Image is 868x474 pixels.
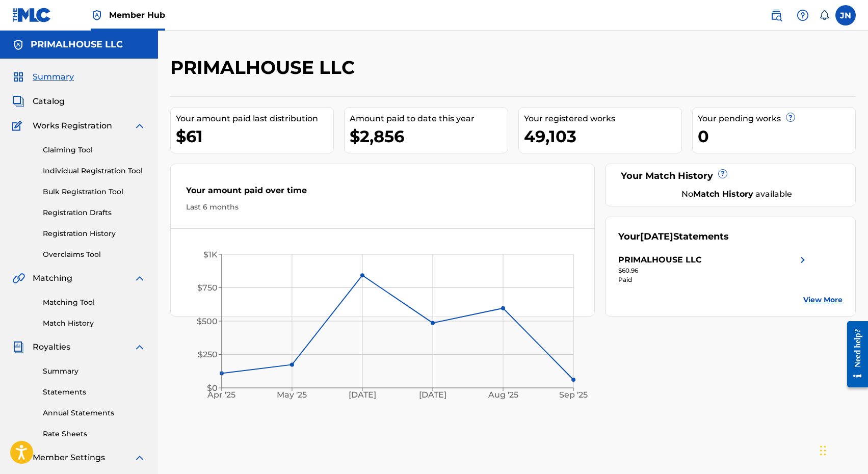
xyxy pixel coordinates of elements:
[33,95,65,108] span: Catalog
[134,272,146,284] img: expand
[618,275,809,284] div: Paid
[134,341,146,353] img: expand
[197,283,218,293] tspan: $750
[33,272,72,284] span: Matching
[12,341,24,353] img: Royalties
[618,266,809,275] div: $60.96
[693,189,753,199] strong: Match History
[134,120,146,132] img: expand
[43,187,146,197] a: Bulk Registration Tool
[43,297,146,308] a: Matching Tool
[766,5,786,25] a: Public Search
[350,125,507,148] div: $2,856
[524,113,681,125] div: Your registered works
[31,39,123,50] h5: PRIMALHOUSE LLC
[43,387,146,398] a: Statements
[43,145,146,155] a: Claiming Tool
[12,71,74,83] a: SummarySummary
[12,272,25,284] img: Matching
[488,390,518,400] tspan: Aug '25
[170,56,360,79] h2: PRIMALHOUSE LLC
[835,5,856,25] div: User Menu
[43,207,146,218] a: Registration Drafts
[176,125,333,148] div: $61
[43,366,146,377] a: Summary
[631,188,843,200] div: No available
[817,425,868,474] iframe: Chat Widget
[819,10,829,20] div: Notifications
[33,71,74,83] span: Summary
[12,39,24,51] img: Accounts
[207,390,236,400] tspan: Apr '25
[43,166,146,176] a: Individual Registration Tool
[797,9,809,21] img: help
[33,452,105,464] span: Member Settings
[186,185,579,202] div: Your amount paid over time
[640,231,673,242] span: [DATE]
[560,390,588,400] tspan: Sep '25
[33,341,70,353] span: Royalties
[698,125,855,148] div: 0
[277,390,307,400] tspan: May '25
[698,113,855,125] div: Your pending works
[770,9,782,21] img: search
[43,228,146,239] a: Registration History
[134,452,146,464] img: expand
[12,8,51,22] img: MLC Logo
[820,435,826,466] div: Drag
[803,295,843,305] a: View More
[198,350,218,359] tspan: $250
[618,169,843,183] div: Your Match History
[91,9,103,21] img: Top Rightsholder
[12,120,25,132] img: Works Registration
[43,249,146,260] a: Overclaims Tool
[207,383,218,393] tspan: $0
[419,390,447,400] tspan: [DATE]
[618,254,702,266] div: PRIMALHOUSE LLC
[793,5,813,25] div: Help
[350,113,507,125] div: Amount paid to date this year
[176,113,333,125] div: Your amount paid last distribution
[186,202,579,213] div: Last 6 months
[786,113,795,121] span: ?
[43,408,146,418] a: Annual Statements
[719,170,727,178] span: ?
[524,125,681,148] div: 49,103
[349,390,376,400] tspan: [DATE]
[109,9,165,21] span: Member Hub
[12,95,24,108] img: Catalog
[12,71,24,83] img: Summary
[797,254,809,266] img: right chevron icon
[839,313,868,396] iframe: Resource Center
[618,230,729,244] div: Your Statements
[12,95,65,108] a: CatalogCatalog
[43,318,146,329] a: Match History
[43,429,146,439] a: Rate Sheets
[203,250,218,259] tspan: $1K
[618,254,809,284] a: PRIMALHOUSE LLCright chevron icon$60.96Paid
[33,120,112,132] span: Works Registration
[197,317,218,326] tspan: $500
